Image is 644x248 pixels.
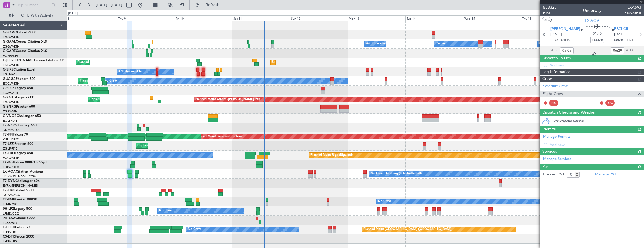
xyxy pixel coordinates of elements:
[3,152,15,155] span: LX-TRO
[3,211,19,216] a: LFMD/CEQ
[3,174,36,179] a: [PERSON_NAME]/QSA
[3,230,17,234] a: LFPB/LBG
[614,37,623,43] span: 06:25
[272,58,365,67] div: Unplanned Maint [GEOGRAPHIC_DATA] ([GEOGRAPHIC_DATA])
[17,1,50,9] input: Trip Number
[15,13,59,17] span: Only With Activity
[3,100,20,104] a: EGGW/LTN
[3,87,33,90] a: G-SPCYLegacy 650
[366,40,389,48] div: A/C Unavailable
[159,207,172,215] div: No Crew
[3,114,41,118] a: G-VNORChallenger 650
[3,82,20,86] a: EGGW/LTN
[3,221,18,225] a: FCBB/BZV
[96,3,122,8] span: [DATE] - [DATE]
[3,161,47,164] a: LX-INBFalcon 900EX EASy II
[3,31,36,34] a: G-FOMOGlobal 6000
[3,202,19,206] a: LFMN/NCE
[3,128,20,132] a: DNMM/LOS
[3,133,28,136] a: T7-FFIFalcon 7X
[3,114,17,118] span: G-VNOR
[348,15,405,21] div: Mon 13
[59,15,117,21] div: Wed 8
[3,119,17,123] a: EGLF/FAB
[614,32,626,37] span: [DATE]
[550,37,560,43] span: ETOT
[550,26,580,32] span: [PERSON_NAME]
[561,37,570,43] span: 04:40
[624,4,641,10] span: LXA59J
[3,124,19,127] span: T7-N1960
[543,4,557,10] span: 538323
[80,77,168,85] div: Planned Maint [GEOGRAPHIC_DATA] ([GEOGRAPHIC_DATA])
[118,67,142,76] div: A/C Unavailable
[3,217,15,220] span: 9H-YAA
[3,77,16,81] span: G-JAGA
[310,151,353,159] div: Planned Maint Riga (Riga Intl)
[3,170,43,173] a: LX-AOACitation Mustang
[3,40,49,44] a: G-GAALCessna Citation XLS+
[3,217,35,220] a: 9H-YAAGlobal 5000
[550,32,562,37] span: [DATE]
[3,44,20,49] a: EGGW/LTN
[3,109,18,114] a: EGSS/STN
[3,184,38,188] a: EVRA/[PERSON_NAME]
[117,15,175,21] div: Thu 9
[290,15,348,21] div: Sun 12
[3,156,20,160] a: EGGW/LTN
[137,142,230,150] div: Unplanned Maint [GEOGRAPHIC_DATA] ([GEOGRAPHIC_DATA])
[3,165,19,169] a: EDLW/DTM
[188,225,201,234] div: No Crew
[3,59,65,62] a: G-[PERSON_NAME]Cessna Citation XLS
[624,10,641,15] span: Pos Charter
[3,77,35,81] a: G-JAGAPhenom 300
[175,15,232,21] div: Fri 10
[378,197,391,206] div: No Crew
[3,226,31,229] a: F-HECDFalcon 7X
[3,137,19,141] a: VHHH/HKG
[77,58,166,67] div: Planned Maint [GEOGRAPHIC_DATA] ([GEOGRAPHIC_DATA])
[6,11,61,20] button: Only With Activity
[3,59,34,62] span: G-[PERSON_NAME]
[201,3,225,7] span: Refresh
[371,170,422,178] div: No Crew Hamburg (Fuhlsbuttel Intl)
[3,198,37,201] a: T7-EMIHawker 900XP
[3,235,34,238] a: CS-DTRFalcon 2000
[405,15,463,21] div: Tue 14
[3,68,35,71] a: G-SIRSCitation Excel
[3,207,32,211] a: 9H-LPZLegacy 500
[3,193,20,197] a: DGAA/ACC
[614,26,630,32] span: EBCI CRL
[3,142,33,146] a: T7-LZZIPraetor 600
[104,77,117,85] div: No Crew
[3,152,33,155] a: LX-TROLegacy 650
[543,10,557,15] span: P1/3
[3,170,16,173] span: LX-AOA
[3,96,34,99] a: G-KGKGLegacy 600
[3,133,13,136] span: T7-FFI
[585,18,599,24] span: LX-AOA
[3,179,40,183] a: T7-DYNChallenger 604
[539,40,562,48] div: A/C Unavailable
[3,87,15,90] span: G-SPCY
[583,8,601,13] div: Underway
[3,179,15,183] span: T7-DYN
[195,132,242,141] div: Planned Maint Geneva (Cointrin)
[192,1,226,10] button: Refresh
[3,207,14,211] span: 9H-LPZ
[3,198,14,201] span: T7-EMI
[463,15,521,21] div: Wed 15
[3,54,20,58] a: EGNR/CEG
[3,105,35,109] a: G-ENRGPraetor 600
[626,48,635,53] span: ALDT
[3,63,20,67] a: EGGW/LTN
[3,105,16,109] span: G-ENRG
[625,37,634,43] span: ELDT
[3,142,14,146] span: T7-LZZI
[3,96,16,99] span: G-KGKG
[3,49,16,53] span: G-GARE
[3,189,34,192] a: T7-TRXGlobal 6500
[232,15,290,21] div: Sat 11
[3,161,14,164] span: LX-INB
[3,124,37,127] a: T7-N1960Legacy 650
